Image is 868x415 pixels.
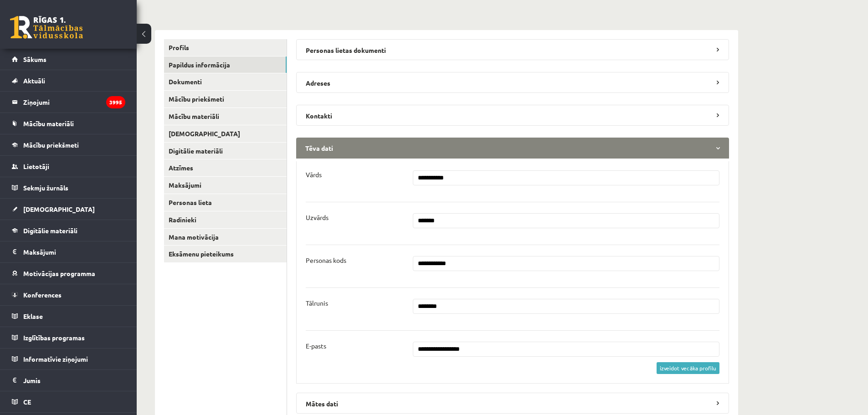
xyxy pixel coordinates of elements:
a: [DEMOGRAPHIC_DATA] [164,125,287,142]
p: E-pasts [306,342,326,350]
a: Eklase [12,306,125,327]
a: Sekmju žurnāls [12,177,125,198]
a: Aktuāli [12,70,125,91]
a: Maksājumi [12,241,125,262]
legend: Adreses [296,72,729,93]
legend: Ziņojumi [23,92,125,113]
a: Mācību materiāli [164,108,287,125]
p: Tālrunis [306,299,328,307]
a: Eksāmenu pieteikums [164,246,287,262]
p: Vārds [306,170,322,179]
span: Lietotāji [23,162,49,170]
legend: Personas lietas dokumenti [296,39,729,60]
a: izveidot vecāka profilu [657,362,719,374]
span: Informatīvie ziņojumi [23,355,88,363]
a: Sākums [12,49,125,70]
span: Jumis [23,376,41,384]
a: Jumis [12,370,125,391]
a: Ziņojumi3995 [12,92,125,113]
span: Sākums [23,55,46,63]
a: Mācību priekšmeti [164,91,287,108]
span: Mācību materiāli [23,119,74,128]
span: [DEMOGRAPHIC_DATA] [23,205,95,213]
span: Mācību priekšmeti [23,141,79,149]
a: Atzīmes [164,159,287,176]
span: Sekmju žurnāls [23,184,68,192]
a: [DEMOGRAPHIC_DATA] [12,199,125,220]
legend: Tēva dati [296,138,729,159]
a: CE [12,391,125,412]
a: Izglītības programas [12,327,125,348]
a: Maksājumi [164,177,287,194]
a: Digitālie materiāli [12,220,125,241]
i: 3995 [106,96,125,108]
a: Informatīvie ziņojumi [12,348,125,369]
span: Izglītības programas [23,333,85,342]
a: Mācību priekšmeti [12,134,125,155]
legend: Kontakti [296,105,729,126]
span: Motivācijas programma [23,269,95,277]
a: Mana motivācija [164,229,287,246]
a: Motivācijas programma [12,263,125,284]
a: Personas lieta [164,194,287,211]
span: Aktuāli [23,77,45,85]
span: Eklase [23,312,43,320]
legend: Maksājumi [23,241,125,262]
legend: Mātes dati [296,393,729,414]
span: CE [23,398,31,406]
a: Papildus informācija [164,56,287,73]
a: Lietotāji [12,156,125,177]
p: Personas kods [306,256,346,264]
a: Konferences [12,284,125,305]
a: Radinieki [164,211,287,228]
a: Rīgas 1. Tālmācības vidusskola [10,16,83,39]
span: Digitālie materiāli [23,226,77,235]
span: Konferences [23,291,62,299]
a: Profils [164,39,287,56]
p: Uzvārds [306,213,329,221]
a: Digitālie materiāli [164,143,287,159]
a: Mācību materiāli [12,113,125,134]
a: Dokumenti [164,73,287,90]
